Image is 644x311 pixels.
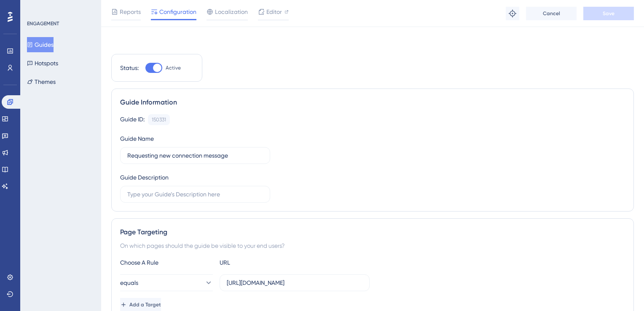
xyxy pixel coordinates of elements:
[120,227,625,237] div: Page Targeting
[543,10,560,17] span: Cancel
[127,151,263,160] input: Type your Guide’s Name here
[215,7,248,17] span: Localization
[120,241,625,251] div: On which pages should the guide be visible to your end users?
[166,64,181,71] span: Active
[159,7,196,17] span: Configuration
[526,7,577,20] button: Cancel
[127,190,263,199] input: Type your Guide’s Description here
[120,172,169,182] div: Guide Description
[120,274,213,291] button: equals
[227,278,362,287] input: yourwebsite.com/path
[120,97,625,107] div: Guide Information
[220,257,312,268] div: URL
[129,301,161,308] span: Add a Target
[120,114,145,125] div: Guide ID:
[120,7,141,17] span: Reports
[27,74,56,89] button: Themes
[583,7,634,20] button: Save
[27,56,58,71] button: Hotspots
[120,63,139,73] div: Status:
[120,134,154,144] div: Guide Name
[152,116,166,123] div: 150331
[266,7,282,17] span: Editor
[120,257,213,268] div: Choose A Rule
[603,10,614,17] span: Save
[27,20,59,27] div: ENGAGEMENT
[120,278,138,288] span: equals
[27,37,54,52] button: Guides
